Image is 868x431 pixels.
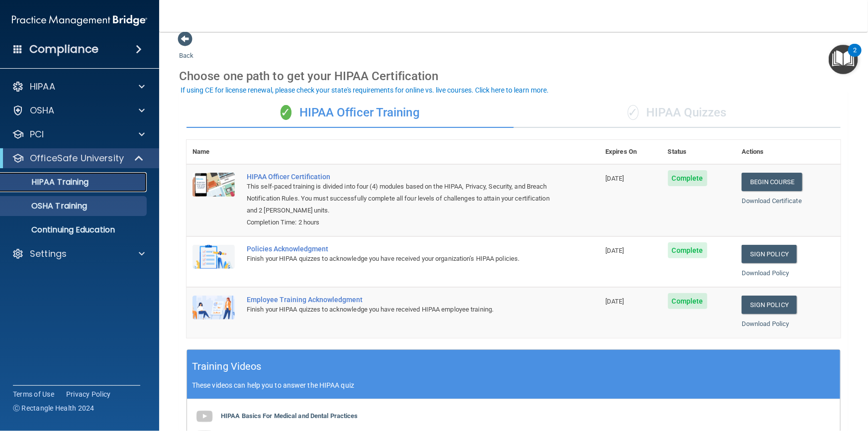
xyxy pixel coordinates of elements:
a: OfficeSafe University [12,152,144,164]
span: [DATE] [605,247,624,254]
p: HIPAA [30,81,55,93]
p: These videos can help you to answer the HIPAA quiz [192,381,835,389]
b: HIPAA Basics For Medical and Dental Practices [221,412,358,420]
span: Complete [668,293,707,309]
p: PCI [30,128,44,140]
a: Settings [12,248,145,260]
th: Expires On [599,140,662,164]
a: Download Certificate [742,197,802,205]
p: Continuing Education [6,225,142,235]
div: Finish your HIPAA quizzes to acknowledge you have received HIPAA employee training. [247,304,550,316]
a: HIPAA Officer Certification [247,173,550,181]
a: Sign Policy [742,296,797,314]
a: OSHA [12,105,145,116]
a: Begin Course [742,173,802,191]
a: HIPAA [12,81,145,93]
span: ✓ [628,105,639,120]
p: OSHA Training [6,201,87,211]
button: If using CE for license renewal, please check your state's requirements for online vs. live cours... [179,85,550,95]
p: Settings [30,248,67,260]
div: HIPAA Officer Training [187,98,514,128]
p: OfficeSafe University [30,152,124,164]
div: This self-paced training is divided into four (4) modules based on the HIPAA, Privacy, Security, ... [247,181,550,216]
div: Finish your HIPAA quizzes to acknowledge you have received your organization’s HIPAA policies. [247,253,550,265]
p: OSHA [30,105,55,116]
a: Download Policy [742,320,789,327]
span: [DATE] [605,298,624,305]
div: Completion Time: 2 hours [247,216,550,228]
img: PMB logo [12,10,147,30]
div: Policies Acknowledgment [247,245,550,253]
img: gray_youtube_icon.38fcd6cc.png [194,407,214,427]
a: Privacy Policy [66,389,111,399]
th: Name [187,140,241,164]
span: Complete [668,170,707,186]
p: HIPAA Training [6,177,89,187]
button: Open Resource Center, 2 new notifications [829,45,858,74]
iframe: Drift Widget Chat Controller [696,360,856,400]
a: Sign Policy [742,245,797,263]
span: Ⓒ Rectangle Health 2024 [13,403,95,413]
h5: Training Videos [192,358,262,375]
a: PCI [12,128,145,140]
th: Actions [736,140,841,164]
div: Choose one path to get your HIPAA Certification [179,62,848,91]
a: Back [179,40,193,59]
div: If using CE for license renewal, please check your state's requirements for online vs. live cours... [181,87,549,94]
h4: Compliance [29,42,98,56]
span: ✓ [281,105,291,120]
div: 2 [853,50,857,63]
a: Terms of Use [13,389,54,399]
span: [DATE] [605,175,624,182]
div: HIPAA Quizzes [514,98,841,128]
th: Status [662,140,736,164]
span: Complete [668,242,707,258]
div: Employee Training Acknowledgment [247,296,550,304]
a: Download Policy [742,269,789,277]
